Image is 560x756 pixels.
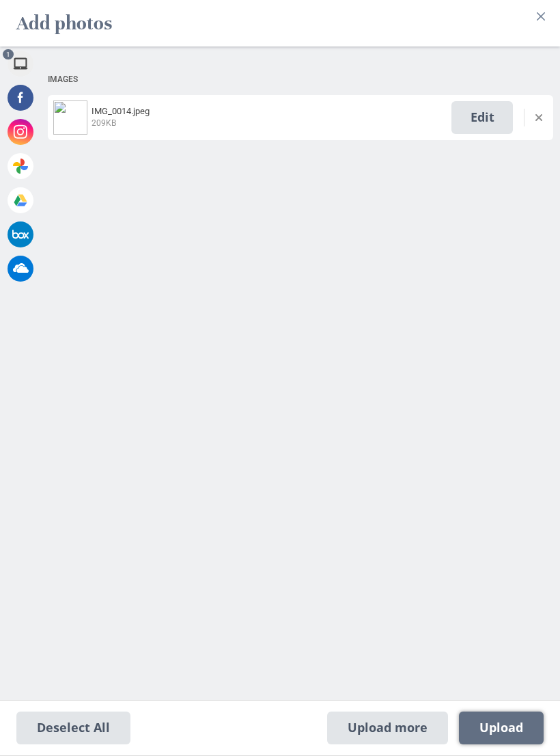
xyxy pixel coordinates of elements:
div: IMG_0014.jpeg [87,106,451,129]
span: Deselect All [16,712,130,744]
button: Close [530,5,552,27]
span: 1 [3,49,14,59]
span: Upload more [327,712,448,744]
h2: Add photos [16,5,112,41]
span: 209KB [92,118,116,128]
span: Upload [459,712,544,744]
img: 2b7b1544-2921-43cf-bddc-391f774c2886 [53,100,87,135]
span: Upload [479,720,523,735]
span: Edit [451,101,513,134]
span: IMG_0014.jpeg [92,106,150,116]
div: Images [48,67,553,92]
